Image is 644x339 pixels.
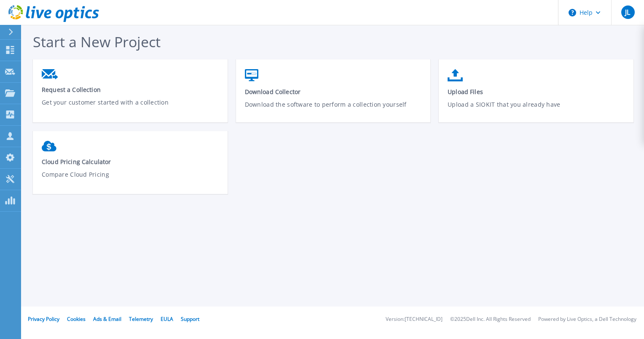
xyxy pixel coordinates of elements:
[161,315,173,323] a: EULA
[236,65,431,125] a: Download CollectorDownload the software to perform a collection yourself
[129,315,153,323] a: Telemetry
[448,100,625,119] p: Upload a SIOKIT that you already have
[245,88,422,96] span: Download Collector
[245,100,422,119] p: Download the software to perform a collection yourself
[33,65,228,123] a: Request a CollectionGet your customer started with a collection
[42,170,219,189] p: Compare Cloud Pricing
[67,315,86,323] a: Cookies
[28,315,59,323] a: Privacy Policy
[625,9,630,16] span: JL
[42,98,219,117] p: Get your customer started with a collection
[439,65,633,125] a: Upload FilesUpload a SIOKIT that you already have
[448,88,625,96] span: Upload Files
[33,137,228,196] a: Cloud Pricing CalculatorCompare Cloud Pricing
[42,86,219,94] span: Request a Collection
[93,315,121,323] a: Ads & Email
[42,158,219,166] span: Cloud Pricing Calculator
[386,317,443,322] li: Version: [TECHNICAL_ID]
[181,315,199,323] a: Support
[538,317,636,322] li: Powered by Live Optics, a Dell Technology
[33,32,161,51] span: Start a New Project
[450,317,531,322] li: © 2025 Dell Inc. All Rights Reserved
